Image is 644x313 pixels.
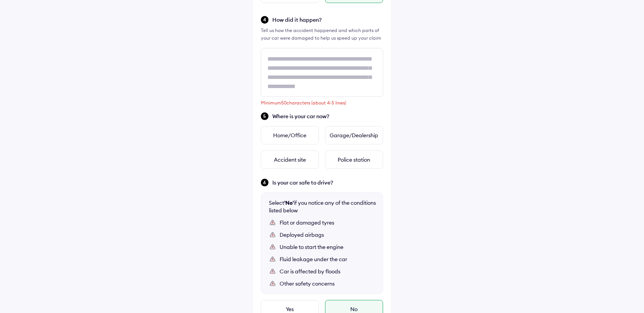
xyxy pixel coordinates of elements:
div: Select if you notice any of the conditions listed below [269,199,376,214]
div: Police station [325,151,383,169]
div: Unable to start the engine [280,243,375,251]
div: Fluid leakage under the car [280,255,375,263]
span: How did it happen? [272,16,383,24]
div: Flat or damaged tyres [280,219,375,226]
div: Car is affected by floods [280,268,375,275]
div: Accident site [261,151,319,169]
div: Garage/Dealership [325,126,383,144]
span: Is your car safe to drive? [272,179,383,186]
div: Minimum 50 characters (about 4-5 lines) [261,100,383,106]
b: 'No' [284,199,294,206]
div: Tell us how the accident happened and which parts of your car were damaged to help us speed up yo... [261,27,383,42]
div: Home/Office [261,126,319,144]
span: Where is your car now? [272,112,383,120]
div: Other safety concerns [280,280,375,287]
div: Deployed airbags [280,231,375,239]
